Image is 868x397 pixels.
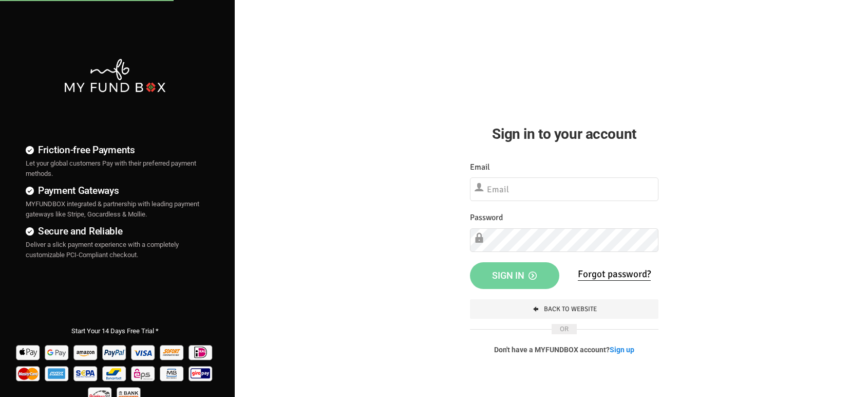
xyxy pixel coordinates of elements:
img: Paypal [101,341,128,363]
img: Sofort Pay [159,341,186,363]
a: Forgot password? [578,268,651,281]
h4: Friction-free Payments [26,142,204,157]
img: Mastercard Pay [15,363,42,384]
a: Back To Website [470,299,659,319]
img: Google Pay [44,341,71,363]
button: Sign in [470,262,559,289]
span: OR [552,324,577,334]
label: Password [470,211,503,224]
img: sepa Pay [72,363,100,384]
h2: Sign in to your account [470,123,659,145]
span: Let your global customers Pay with their preferred payment methods. [26,159,196,177]
img: giropay [187,363,215,384]
img: EPS Pay [130,363,157,384]
span: Sign in [492,270,537,281]
img: Visa [130,341,157,363]
span: Deliver a slick payment experience with a completely customizable PCI-Compliant checkout. [26,241,179,259]
img: american_express Pay [44,363,71,384]
img: Apple Pay [15,341,42,363]
img: Bancontact Pay [101,363,128,384]
h4: Payment Gateways [26,183,204,198]
p: Don't have a MYFUNDBOX account? [470,345,659,355]
span: MYFUNDBOX integrated & partnership with leading payment gateways like Stripe, Gocardless & Mollie. [26,200,199,218]
img: Ideal Pay [187,341,215,363]
h4: Secure and Reliable [26,224,204,239]
label: Email [470,161,490,174]
img: Amazon [72,341,100,363]
input: Email [470,177,659,201]
img: mb Pay [159,363,186,384]
img: mfbwhite.png [63,58,166,94]
a: Sign up [610,346,634,354]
